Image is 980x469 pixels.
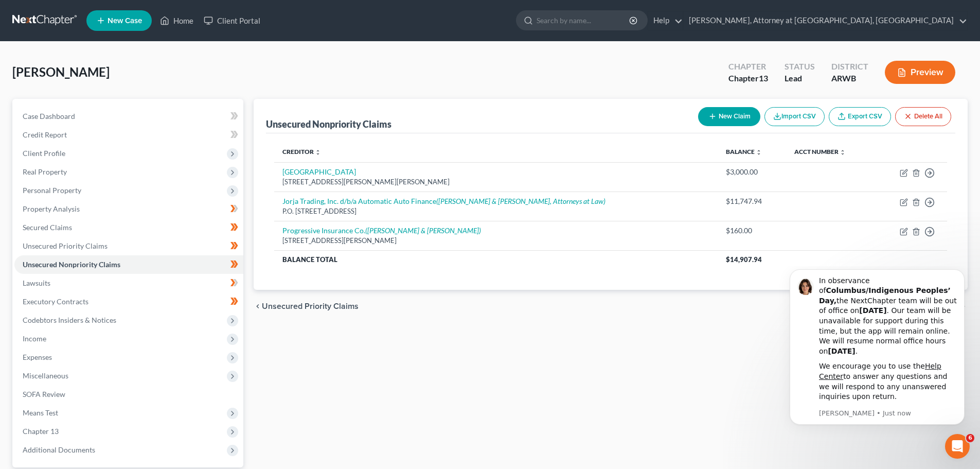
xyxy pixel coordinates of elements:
i: ([PERSON_NAME] & [PERSON_NAME]) [365,226,481,235]
span: Income [23,334,46,343]
span: SOFA Review [23,390,65,398]
span: $14,907.94 [726,255,762,264]
a: SOFA Review [14,385,243,404]
span: Lawsuits [23,279,50,287]
span: Expenses [23,353,52,361]
div: Unsecured Nonpriority Claims [266,118,391,130]
a: [GEOGRAPHIC_DATA] [282,167,356,176]
span: Unsecured Nonpriority Claims [23,260,120,269]
a: Executory Contracts [14,292,243,311]
span: New Case [108,17,142,25]
span: Means Test [23,408,58,417]
div: Status [785,61,815,73]
div: $11,747.94 [726,196,778,206]
i: unfold_more [315,149,321,155]
a: Credit Report [14,126,243,144]
div: ARWB [831,73,868,84]
a: [PERSON_NAME], Attorney at [GEOGRAPHIC_DATA], [GEOGRAPHIC_DATA] [684,11,967,30]
a: Creditor unfold_more [282,148,321,155]
iframe: Intercom notifications message [774,266,980,464]
button: Delete All [895,107,951,126]
span: Miscellaneous [23,371,68,380]
a: Export CSV [829,107,891,126]
span: Codebtors Insiders & Notices [23,316,116,324]
span: Credit Report [23,130,67,139]
span: Real Property [23,167,67,176]
input: Search by name... [537,11,631,30]
div: District [831,61,868,73]
a: Unsecured Priority Claims [14,237,243,255]
a: Client Portal [199,11,265,30]
div: Chapter [728,73,768,84]
span: 6 [966,434,974,442]
button: New Claim [698,107,760,126]
span: Additional Documents [23,445,95,454]
a: Acct Number unfold_more [794,148,846,155]
a: Secured Claims [14,218,243,237]
i: unfold_more [840,149,846,155]
div: Chapter [728,61,768,73]
a: Help [648,11,683,30]
a: Unsecured Nonpriority Claims [14,255,243,274]
iframe: Intercom live chat [945,434,970,459]
span: Executory Contracts [23,297,88,306]
button: chevron_left Unsecured Priority Claims [254,302,359,310]
span: Case Dashboard [23,112,75,120]
div: $3,000.00 [726,167,778,177]
button: Import CSV [764,107,825,126]
a: Jorja Trading, Inc. d/b/a Automatic Auto Finance([PERSON_NAME] & [PERSON_NAME], Attorneys at Law) [282,197,605,205]
span: Secured Claims [23,223,72,232]
a: Progressive Insurance Co.([PERSON_NAME] & [PERSON_NAME]) [282,226,481,235]
span: Client Profile [23,149,65,158]
i: unfold_more [756,149,762,155]
span: Personal Property [23,186,81,195]
i: ([PERSON_NAME] & [PERSON_NAME], Attorneys at Law) [436,197,605,205]
a: Lawsuits [14,274,243,292]
a: Case Dashboard [14,107,243,126]
div: P.O. [STREET_ADDRESS] [282,206,709,216]
span: 13 [759,73,768,83]
span: Unsecured Priority Claims [23,241,108,250]
span: [PERSON_NAME] [12,64,110,79]
i: chevron_left [254,302,262,310]
span: Property Analysis [23,204,80,213]
span: Unsecured Priority Claims [262,302,359,310]
a: Property Analysis [14,200,243,218]
button: Preview [885,61,955,84]
div: $160.00 [726,225,778,236]
div: Lead [785,73,815,84]
span: Chapter 13 [23,427,59,436]
a: Home [155,11,199,30]
div: [STREET_ADDRESS][PERSON_NAME][PERSON_NAME] [282,177,709,187]
a: Balance unfold_more [726,148,762,155]
div: [STREET_ADDRESS][PERSON_NAME] [282,236,709,246]
th: Balance Total [274,250,717,269]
